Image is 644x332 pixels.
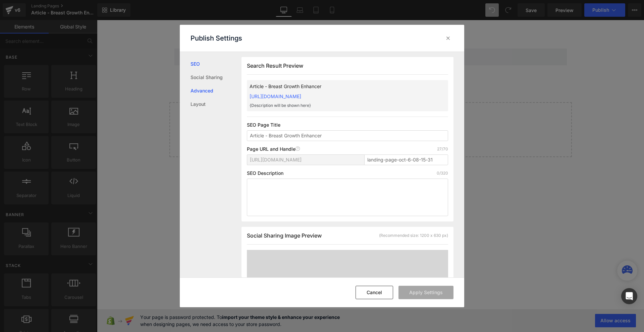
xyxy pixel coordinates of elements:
[250,157,302,162] span: [URL][DOMAIN_NAME]
[364,154,448,165] input: Enter page title...
[247,171,283,176] p: SEO Description
[211,98,271,111] a: Explore Blocks
[379,233,448,239] div: (Recommended size: 1200 x 630 px)
[83,117,464,121] p: or Drag & Drop elements from left sidebar
[398,286,453,299] button: Apply Settings
[437,146,448,152] p: 27/70
[437,171,448,176] p: 0/320
[247,146,300,152] p: Page URL and Handle
[250,83,424,90] p: Article - Breast Growth Enhancer
[247,130,448,141] input: Enter your page title...
[191,97,241,111] a: Layout
[250,103,424,109] p: {Description will be shown here}
[191,57,241,71] a: SEO
[276,98,337,111] a: Add Single Section
[356,286,393,299] button: Cancel
[191,84,241,97] a: Advanced
[247,232,322,239] span: Social Sharing Image Preview
[621,288,637,304] div: Open Intercom Messenger
[250,93,301,99] a: [URL][DOMAIN_NAME]
[247,62,303,69] span: Search Result Preview
[247,122,448,128] p: SEO Page Title
[191,71,241,84] a: Social Sharing
[191,34,242,42] p: Publish Settings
